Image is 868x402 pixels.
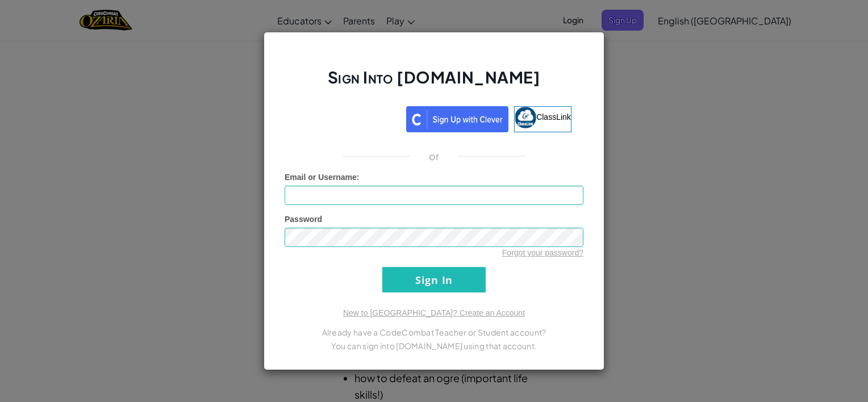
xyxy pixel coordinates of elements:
[285,66,583,99] h2: Sign Into [DOMAIN_NAME]
[285,215,322,224] span: Password
[382,267,486,292] input: Sign In
[406,106,508,132] img: clever_sso_button@2x.png
[285,173,357,182] span: Email or Username
[515,107,536,128] img: classlink-logo-small.png
[291,105,406,130] iframe: Sign in with Google Button
[429,149,440,163] p: or
[536,112,571,122] span: ClassLink
[285,325,583,339] p: Already have a CodeCombat Teacher or Student account?
[285,339,583,353] p: You can sign into [DOMAIN_NAME] using that account.
[502,248,583,257] a: Forgot your password?
[343,308,525,317] a: New to [GEOGRAPHIC_DATA]? Create an Account
[285,171,360,183] label: :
